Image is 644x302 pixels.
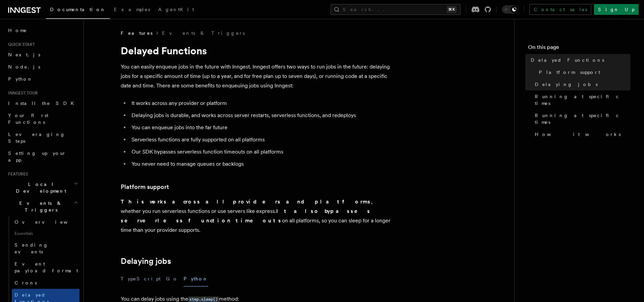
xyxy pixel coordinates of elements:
a: Event payload format [12,258,79,277]
span: Setting up your app [8,150,66,163]
a: Sign Up [594,4,639,15]
span: Events & Triggers [5,200,74,213]
a: Home [5,24,79,36]
a: How it works [532,128,630,140]
span: Running at specific times [535,93,630,107]
a: Your first Functions [5,109,79,128]
span: Event payload format [15,261,78,273]
span: Examples [114,7,150,12]
a: Overview [12,216,79,228]
span: How it works [535,131,621,138]
li: You can enqueue jobs into the far future [129,123,391,132]
span: Leveraging Steps [8,132,65,144]
button: TypeScript [121,271,161,286]
li: You never need to manage queues or backlogs [129,159,391,169]
li: It works across any provider or platform [129,99,391,108]
span: Essentials [12,228,79,239]
button: Search...⌘K [331,4,460,15]
a: Platform support [536,66,630,78]
a: Sending events [12,239,79,258]
a: Leveraging Steps [5,128,79,147]
span: Crons [15,280,37,285]
a: Documentation [46,2,110,19]
a: AgentKit [154,2,198,18]
a: Crons [12,277,79,289]
a: Contact sales [529,4,591,15]
span: Local Development [5,181,74,194]
a: Install the SDK [5,97,79,109]
p: You can easily enqueue jobs in the future with Inngest. Inngest offers two ways to run jobs in th... [121,62,391,90]
a: Running at specific times [532,90,630,109]
li: Our SDK bypasses serverless function timeouts on all platforms [129,147,391,157]
li: Delaying jobs is durable, and works across server restarts, serverless functions, and redeploys [129,111,391,120]
a: step.sleep() [188,296,219,302]
a: Delaying jobs [121,256,171,266]
span: Features [121,30,152,36]
a: Running at specific times [532,109,630,128]
span: Node.js [8,64,40,70]
span: Install the SDK [8,101,78,106]
h4: On this page [528,43,630,54]
a: Setting up your app [5,147,79,166]
span: Features [5,171,28,177]
span: Sending events [15,242,48,254]
a: Events & Triggers [162,30,245,36]
span: Running at specific times [535,112,630,126]
span: Delayed Functions [531,57,604,63]
span: Platform support [539,69,600,76]
span: Python [8,76,33,82]
button: Go [166,271,178,286]
a: Next.js [5,49,79,61]
p: , whether you run serverless functions or use servers like express. on all platforms, so you can ... [121,197,391,235]
span: Delaying jobs [535,81,598,88]
strong: This works across all providers and platforms [121,198,371,205]
kbd: ⌘K [447,6,456,13]
span: Documentation [50,7,106,12]
a: Examples [110,2,154,18]
button: Python [184,271,208,286]
a: Delayed Functions [528,54,630,66]
button: Toggle dark mode [502,5,518,13]
span: Home [8,27,27,34]
h1: Delayed Functions [121,45,391,57]
button: Events & Triggers [5,197,79,216]
span: Quick start [5,42,35,47]
span: Inngest tour [5,90,38,96]
span: Your first Functions [8,113,48,125]
span: Overview [15,219,84,225]
a: Delaying jobs [532,78,630,90]
a: Node.js [5,61,79,73]
li: Serverless functions are fully supported on all platforms [129,135,391,144]
span: AgentKit [158,7,194,12]
span: Next.js [8,52,40,57]
a: Platform support [121,182,169,192]
a: Python [5,73,79,85]
button: Local Development [5,178,79,197]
